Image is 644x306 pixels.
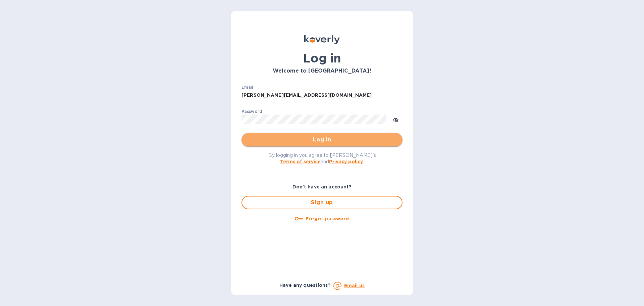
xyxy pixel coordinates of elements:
span: By logging in you agree to [PERSON_NAME]'s and . [268,152,376,164]
button: toggle password visibility [389,113,402,126]
h1: Log in [241,51,402,65]
a: Privacy policy [329,159,363,164]
label: Password [241,110,262,114]
button: Log in [241,133,402,146]
u: Forgot password [306,216,349,221]
img: Koverly [304,35,340,44]
h3: Welcome to [GEOGRAPHIC_DATA]! [241,68,402,74]
button: Sign up [241,196,402,209]
input: Enter email address [241,90,402,100]
a: Email us [344,283,365,288]
label: Email [241,85,253,89]
span: Sign up [248,199,396,207]
a: Terms of service [280,159,321,164]
span: Log in [247,136,397,144]
b: Don't have an account? [292,184,352,189]
b: Have any questions? [279,282,331,288]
